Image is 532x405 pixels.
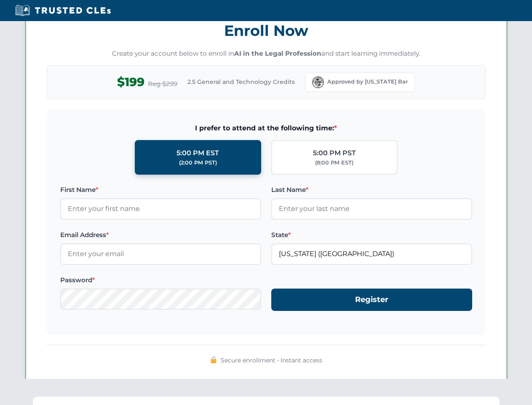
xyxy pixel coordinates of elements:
[271,198,472,219] input: Enter your last name
[179,159,217,167] div: (2:00 PM PST)
[221,356,322,365] span: Secure enrollment • Instant access
[60,275,261,285] label: Password
[271,243,472,265] input: Florida (FL)
[187,77,295,86] span: 2.5 General and Technology Credits
[13,4,113,17] img: Trusted CLEs
[271,289,472,311] button: Register
[60,123,472,134] span: I prefer to attend at the following time:
[60,243,261,265] input: Enter your email
[271,185,472,195] label: Last Name
[60,198,261,219] input: Enter your first name
[60,230,261,240] label: Email Address
[271,230,472,240] label: State
[313,148,356,159] div: 5:00 PM PST
[148,79,177,89] span: Reg $299
[312,76,324,88] img: Florida Bar
[117,73,144,92] span: $199
[327,78,408,86] span: Approved by [US_STATE] Bar
[315,159,353,167] div: (8:00 PM EST)
[234,49,321,57] strong: AI in the Legal Profession
[176,148,219,159] div: 5:00 PM EST
[210,356,217,363] img: 🔒
[60,185,261,195] label: First Name
[47,17,486,44] h3: Enroll Now
[47,49,486,59] p: Create your account below to enroll in and start learning immediately.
